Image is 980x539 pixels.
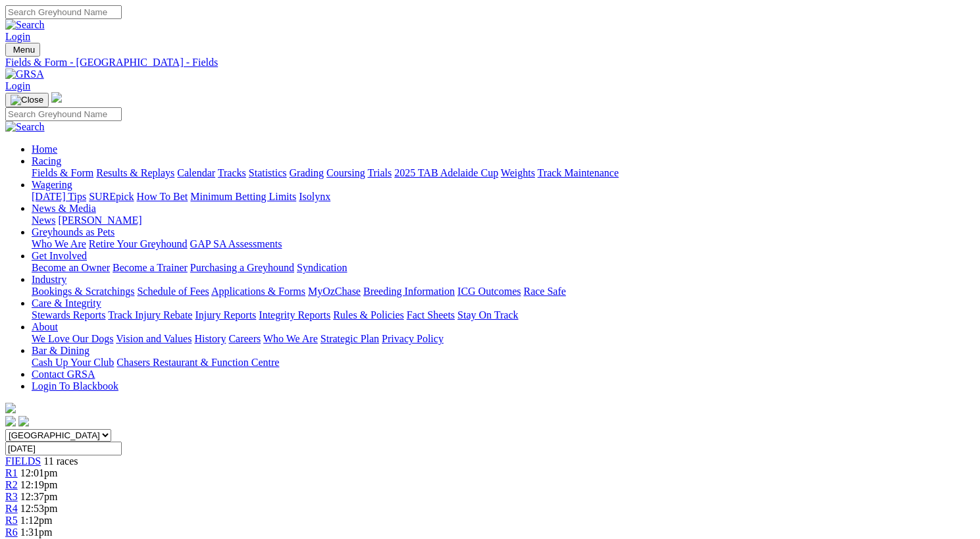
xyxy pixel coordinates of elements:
span: 12:53pm [20,503,58,514]
a: Industry [32,274,66,285]
input: Search [5,107,122,121]
a: Statistics [249,167,287,178]
a: Calendar [177,167,215,178]
img: Search [5,19,45,31]
span: 12:37pm [20,491,58,502]
a: [PERSON_NAME] [58,215,142,226]
a: Syndication [297,262,347,273]
a: Greyhounds as Pets [32,226,115,238]
a: R1 [5,467,18,478]
a: Injury Reports [195,309,256,321]
a: Vision and Values [116,333,192,344]
img: Close [11,95,43,105]
a: R5 [5,515,18,526]
a: Racing [32,155,61,167]
span: 12:19pm [20,479,58,490]
div: Wagering [32,191,975,203]
span: Menu [13,45,35,55]
a: Retire Your Greyhound [89,238,188,249]
a: Contact GRSA [32,369,95,380]
div: Industry [32,286,975,297]
a: Weights [501,167,535,178]
img: twitter.svg [18,416,29,426]
a: Get Involved [32,250,87,261]
a: Login To Blackbook [32,380,118,392]
div: News & Media [32,215,975,226]
a: Minimum Betting Limits [190,191,296,202]
a: Schedule of Fees [137,286,209,297]
a: Bar & Dining [32,345,90,356]
a: Isolynx [299,191,330,202]
a: Fact Sheets [407,309,455,321]
a: Stewards Reports [32,309,105,321]
a: Care & Integrity [32,297,101,309]
img: facebook.svg [5,416,16,426]
a: Privacy Policy [382,333,444,344]
a: Careers [228,333,261,344]
a: We Love Our Dogs [32,333,113,344]
div: Get Involved [32,262,975,274]
div: About [32,333,975,345]
a: Tracks [218,167,246,178]
a: Applications & Forms [211,286,305,297]
a: Become an Owner [32,262,110,273]
div: Bar & Dining [32,357,975,369]
a: Results & Replays [96,167,174,178]
a: Wagering [32,179,72,190]
button: Toggle navigation [5,93,49,107]
a: R4 [5,503,18,514]
button: Toggle navigation [5,43,40,57]
span: 1:12pm [20,515,53,526]
a: Breeding Information [363,286,455,297]
a: 2025 TAB Adelaide Cup [394,167,498,178]
img: GRSA [5,68,44,80]
a: Fields & Form - [GEOGRAPHIC_DATA] - Fields [5,57,975,68]
div: Greyhounds as Pets [32,238,975,250]
a: R2 [5,479,18,490]
a: Race Safe [523,286,565,297]
a: GAP SA Assessments [190,238,282,249]
a: Login [5,80,30,91]
a: Become a Trainer [113,262,188,273]
a: Chasers Restaurant & Function Centre [116,357,279,368]
a: Coursing [326,167,365,178]
a: R3 [5,491,18,502]
input: Select date [5,442,122,455]
a: About [32,321,58,332]
a: News [32,215,55,226]
a: History [194,333,226,344]
img: logo-grsa-white.png [5,403,16,413]
a: Stay On Track [457,309,518,321]
img: logo-grsa-white.png [51,92,62,103]
a: How To Bet [137,191,188,202]
a: Trials [367,167,392,178]
a: FIELDS [5,455,41,467]
a: Cash Up Your Club [32,357,114,368]
input: Search [5,5,122,19]
span: 12:01pm [20,467,58,478]
a: Fields & Form [32,167,93,178]
a: ICG Outcomes [457,286,521,297]
a: Integrity Reports [259,309,330,321]
a: R6 [5,526,18,538]
div: Racing [32,167,975,179]
a: Grading [290,167,324,178]
a: Who We Are [263,333,318,344]
a: Purchasing a Greyhound [190,262,294,273]
div: Care & Integrity [32,309,975,321]
a: MyOzChase [308,286,361,297]
a: Rules & Policies [333,309,404,321]
span: 11 races [43,455,78,467]
a: Home [32,143,57,155]
a: Who We Are [32,238,86,249]
a: [DATE] Tips [32,191,86,202]
a: Strategic Plan [321,333,379,344]
a: Track Maintenance [538,167,619,178]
